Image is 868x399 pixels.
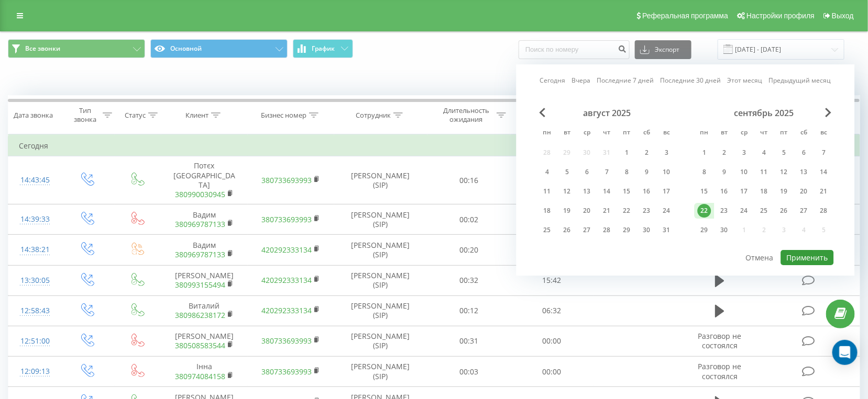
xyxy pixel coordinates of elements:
[537,108,677,118] div: август 2025
[125,111,146,120] div: Статус
[19,240,51,260] div: 14:38:21
[776,126,792,141] abbr: пятница
[774,184,794,199] div: пт 19 сент. 2025 г.
[510,204,594,235] td: 00:00
[794,184,814,199] div: сб 20 сент. 2025 г.
[175,189,225,199] a: 380990030945
[657,164,677,180] div: вс 10 авг. 2025 г.
[19,209,51,230] div: 14:39:33
[817,185,831,198] div: 21
[334,265,427,295] td: [PERSON_NAME] (SIP)
[427,156,511,204] td: 00:16
[561,223,574,237] div: 26
[640,185,654,198] div: 16
[814,164,834,180] div: вс 14 сент. 2025 г.
[334,326,427,356] td: [PERSON_NAME] (SIP)
[740,250,779,265] button: Отмена
[657,222,677,238] div: вс 31 авг. 2025 г.
[769,76,831,86] a: Предыдущий месяц
[718,223,731,237] div: 30
[510,357,594,387] td: 00:00
[637,203,657,219] div: сб 23 авг. 2025 г.
[757,185,771,198] div: 18
[540,108,546,117] span: Previous Month
[510,156,594,204] td: 00:59
[597,76,654,86] a: Последние 7 дней
[557,222,577,238] div: вт 26 авг. 2025 г.
[637,184,657,199] div: сб 16 авг. 2025 г.
[715,184,734,199] div: вт 16 сент. 2025 г.
[541,223,554,237] div: 25
[540,76,566,86] a: Сегодня
[334,295,427,326] td: [PERSON_NAME] (SIP)
[757,204,771,218] div: 25
[261,336,312,346] a: 380733693993
[427,265,511,295] td: 00:32
[572,76,591,86] a: Вчера
[161,265,248,295] td: [PERSON_NAME]
[161,357,248,387] td: Інна
[334,204,427,235] td: [PERSON_NAME] (SIP)
[797,146,811,159] div: 6
[774,145,794,161] div: пт 5 сент. 2025 г.
[796,126,812,141] abbr: суббота
[537,203,557,219] div: пн 18 авг. 2025 г.
[715,222,734,238] div: вт 30 сент. 2025 г.
[737,126,752,141] abbr: среда
[261,305,312,315] a: 420292333134
[817,165,831,179] div: 14
[718,165,731,179] div: 9
[660,185,674,198] div: 17
[695,222,715,238] div: пн 29 сент. 2025 г.
[728,76,763,86] a: Этот месяц
[717,126,732,141] abbr: вторник
[660,204,674,218] div: 24
[777,146,791,159] div: 5
[150,39,288,58] button: Основной
[695,108,834,118] div: сентябрь 2025
[640,204,654,218] div: 23
[599,126,615,141] abbr: четверг
[537,164,557,180] div: пн 4 авг. 2025 г.
[774,164,794,180] div: пт 12 сент. 2025 г.
[698,204,711,218] div: 22
[261,275,312,285] a: 420292333134
[334,156,427,204] td: [PERSON_NAME] (SIP)
[640,146,654,159] div: 2
[695,145,715,161] div: пн 1 сент. 2025 г.
[718,146,731,159] div: 2
[580,165,594,179] div: 6
[427,295,511,326] td: 00:12
[175,371,225,381] a: 380974084158
[620,223,634,237] div: 29
[557,184,577,199] div: вт 12 авг. 2025 г.
[794,203,814,219] div: сб 27 сент. 2025 г.
[617,145,637,161] div: пт 1 авг. 2025 г.
[642,12,728,20] span: Реферальная программа
[738,204,751,218] div: 24
[577,184,597,199] div: ср 13 авг. 2025 г.
[561,185,574,198] div: 12
[561,165,574,179] div: 5
[794,145,814,161] div: сб 6 сент. 2025 г.
[734,184,754,199] div: ср 17 сент. 2025 г.
[756,126,772,141] abbr: четверг
[797,185,811,198] div: 20
[781,250,834,265] button: Применить
[637,164,657,180] div: сб 9 авг. 2025 г.
[738,146,751,159] div: 3
[580,204,594,218] div: 20
[8,135,860,156] td: Сегодня
[427,357,511,387] td: 00:03
[597,164,617,180] div: чт 7 авг. 2025 г.
[19,301,51,321] div: 12:58:43
[617,164,637,180] div: пт 8 авг. 2025 г.
[620,146,634,159] div: 1
[600,204,614,218] div: 21
[639,126,655,141] abbr: суббота
[657,184,677,199] div: вс 17 авг. 2025 г.
[832,12,854,20] span: Выход
[640,165,654,179] div: 9
[25,44,60,53] span: Все звонки
[757,146,771,159] div: 4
